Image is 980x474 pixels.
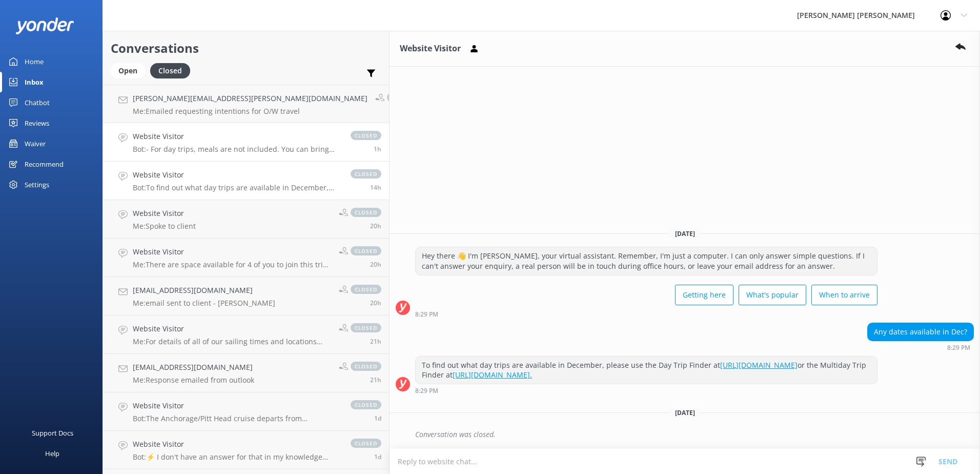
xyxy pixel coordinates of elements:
p: Me: Emailed requesting intentions for O/W travel [133,107,367,116]
strong: 8:29 PM [415,311,438,318]
div: Waiver [25,133,46,154]
img: yonder-white-logo.png [15,17,74,34]
span: Sep 18 2025 09:32am (UTC +12:00) Pacific/Auckland [374,145,381,153]
h4: Website Visitor [133,246,331,258]
div: Settings [25,174,49,195]
strong: 8:29 PM [415,388,438,394]
div: Closed [150,63,190,78]
a: Website VisitorBot:The Anchorage/Pitt Head cruise departs from [GEOGRAPHIC_DATA].closed1d [103,392,389,431]
p: Bot: To find out what day trips are available in December, please use the Day Trip Finder at [URL... [133,183,340,192]
h4: [EMAIL_ADDRESS][DOMAIN_NAME] [133,285,275,296]
span: Sep 17 2025 02:31pm (UTC +12:00) Pacific/Auckland [370,299,381,307]
span: closed [351,246,381,255]
div: Home [25,51,44,72]
span: Sep 16 2025 04:18pm (UTC +12:00) Pacific/Auckland [374,452,381,461]
div: Any dates available in Dec? [868,323,973,341]
div: Chatbot [25,92,50,113]
p: Bot: ⚡ I don't have an answer for that in my knowledge base. Please try and rephrase your questio... [133,452,340,462]
span: closed [351,285,381,294]
h3: Website Visitor [400,42,461,55]
a: Open [111,65,150,76]
div: Sep 17 2025 08:29pm (UTC +12:00) Pacific/Auckland [415,310,877,318]
span: Sep 17 2025 02:33pm (UTC +12:00) Pacific/Auckland [370,222,381,230]
div: Recommend [25,154,64,174]
a: Website VisitorMe:There are space available for 4 of you to join this trip, book online via the l... [103,239,389,277]
span: [DATE] [669,229,701,238]
div: 2025-09-17T21:35:49.231 [396,426,974,443]
div: Sep 17 2025 08:29pm (UTC +12:00) Pacific/Auckland [867,344,974,351]
div: Hey there 👋 I'm [PERSON_NAME], your virtual assistant. Remember, I'm just a computer. I can only ... [416,247,877,274]
h4: Website Visitor [133,131,340,142]
span: closed [387,93,418,102]
h4: [PERSON_NAME][EMAIL_ADDRESS][PERSON_NAME][DOMAIN_NAME] [133,93,367,104]
a: [URL][DOMAIN_NAME] [720,360,798,370]
a: [EMAIL_ADDRESS][DOMAIN_NAME]Me:Response emailed from outlookclosed21h [103,354,389,392]
span: closed [351,362,381,371]
a: Website VisitorBot:- For day trips, meals are not included. You can bring your own food or order ... [103,123,389,162]
h4: [EMAIL_ADDRESS][DOMAIN_NAME] [133,362,254,373]
p: Me: For details of all of our sailing times and locations please see this link: [URL][DOMAIN_NAME] [133,337,331,346]
span: closed [351,131,381,140]
span: Sep 17 2025 04:37am (UTC +12:00) Pacific/Auckland [374,414,381,423]
span: closed [351,400,381,409]
span: closed [351,439,381,448]
div: To find out what day trips are available in December, please use the Day Trip Finder at or the Mu... [416,357,877,384]
p: Me: email sent to client - [PERSON_NAME] [133,299,275,308]
h2: Conversations [111,38,381,58]
span: Sep 17 2025 08:29pm (UTC +12:00) Pacific/Auckland [370,183,381,192]
p: Me: There are space available for 4 of you to join this trip, book online via the link above. Or ... [133,260,331,269]
h4: Website Visitor [133,400,340,411]
div: Conversation was closed. [415,426,974,443]
div: Support Docs [32,423,73,443]
p: Bot: - For day trips, meals are not included. You can bring your own food or order a picnic lunch... [133,145,340,154]
span: Sep 17 2025 01:28pm (UTC +12:00) Pacific/Auckland [370,337,381,346]
h4: Website Visitor [133,208,196,219]
h4: Website Visitor [133,169,340,181]
button: Getting here [675,285,733,305]
a: Website VisitorMe:Spoke to clientclosed20h [103,200,389,239]
a: Website VisitorBot:⚡ I don't have an answer for that in my knowledge base. Please try and rephras... [103,431,389,469]
a: [EMAIL_ADDRESS][DOMAIN_NAME]Me:email sent to client - [PERSON_NAME]closed20h [103,277,389,315]
div: Sep 17 2025 08:29pm (UTC +12:00) Pacific/Auckland [415,387,877,394]
div: Inbox [25,72,44,92]
a: [PERSON_NAME][EMAIL_ADDRESS][PERSON_NAME][DOMAIN_NAME]Me:Emailed requesting intentions for O/W tr... [103,85,389,123]
strong: 8:29 PM [947,345,970,351]
div: Open [111,63,145,78]
button: What's popular [739,285,806,305]
h4: Website Visitor [133,439,340,450]
span: Sep 17 2025 02:32pm (UTC +12:00) Pacific/Auckland [370,260,381,269]
span: [DATE] [669,408,701,417]
a: Website VisitorBot:To find out what day trips are available in December, please use the Day Trip ... [103,162,389,200]
span: closed [351,169,381,179]
a: [URL][DOMAIN_NAME]. [453,370,532,380]
h4: Website Visitor [133,323,331,334]
div: Reviews [25,113,49,133]
span: closed [351,208,381,217]
a: Closed [150,65,195,76]
button: When to arrive [811,285,877,305]
p: Me: Response emailed from outlook [133,376,254,385]
a: Website VisitorMe:For details of all of our sailing times and locations please see this link: [UR... [103,315,389,354]
div: Help [45,443,59,464]
span: closed [351,323,381,332]
p: Me: Spoke to client [133,222,196,231]
p: Bot: The Anchorage/Pitt Head cruise departs from [GEOGRAPHIC_DATA]. [133,414,340,423]
span: Sep 17 2025 01:19pm (UTC +12:00) Pacific/Auckland [370,376,381,384]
